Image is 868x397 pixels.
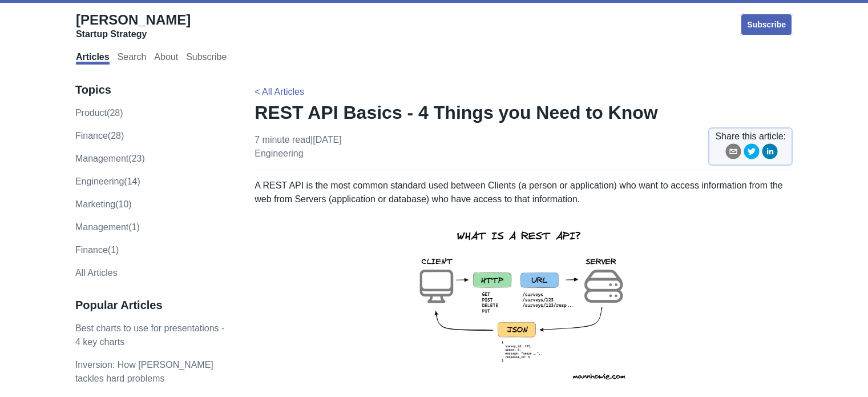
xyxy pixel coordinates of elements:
span: [PERSON_NAME] [76,12,191,27]
span: Share this article: [715,130,786,143]
button: email [725,143,741,163]
a: Inversion: How [PERSON_NAME] tackles hard problems [75,360,213,383]
p: A REST API is the most common standard used between Clients (a person or application) who want to... [255,179,793,206]
h3: Topics [75,83,231,97]
p: 7 minute read | [DATE] [255,133,341,161]
a: Articles [76,52,110,65]
a: engineering(14) [75,177,140,186]
a: marketing(10) [75,199,132,209]
a: product(28) [75,108,123,118]
a: Subscribe [186,52,227,65]
h3: Popular Articles [75,298,231,312]
a: Finance(1) [75,245,119,255]
h1: REST API Basics - 4 Things you Need to Know [255,101,793,124]
a: About [154,52,178,65]
a: Best charts to use for presentations - 4 key charts [75,323,224,347]
button: twitter [744,143,760,163]
a: finance(28) [75,131,124,141]
a: Subscribe [740,13,793,36]
a: All Articles [75,268,118,278]
img: rest-api [399,215,649,392]
a: Management(1) [75,222,140,232]
button: linkedin [762,143,778,163]
a: Search [118,52,147,65]
a: management(23) [75,154,145,163]
div: Startup Strategy [76,29,191,40]
a: < All Articles [255,87,304,97]
a: engineering [255,149,303,158]
a: [PERSON_NAME]Startup Strategy [76,11,191,40]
